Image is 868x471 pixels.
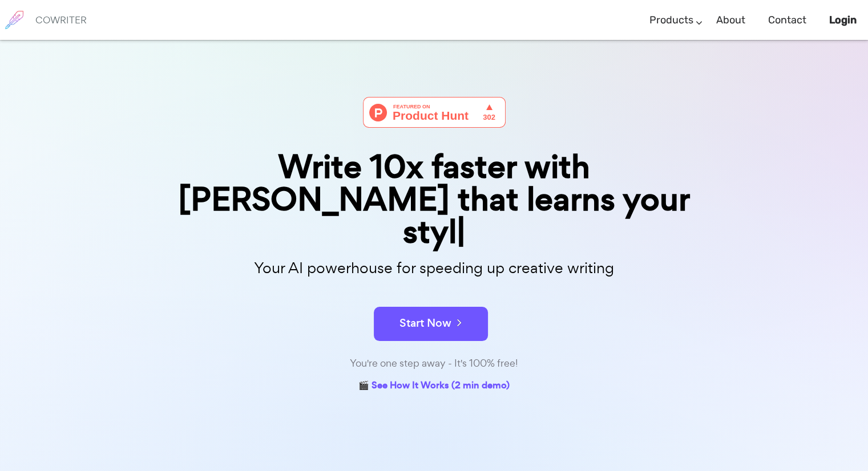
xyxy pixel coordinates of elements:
[716,3,745,37] a: About
[35,15,87,25] h6: COWRITER
[149,256,720,281] p: Your AI powerhouse for speeding up creative writing
[649,3,693,37] a: Products
[363,97,506,128] img: Cowriter - Your AI buddy for speeding up creative writing | Product Hunt
[829,14,857,26] b: Login
[374,307,488,341] button: Start Now
[149,355,720,372] div: You're one step away - It's 100% free!
[829,3,857,37] a: Login
[358,377,510,395] a: 🎬 See How It Works (2 min demo)
[149,151,720,249] div: Write 10x faster with [PERSON_NAME] that learns your styl
[768,3,806,37] a: Contact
